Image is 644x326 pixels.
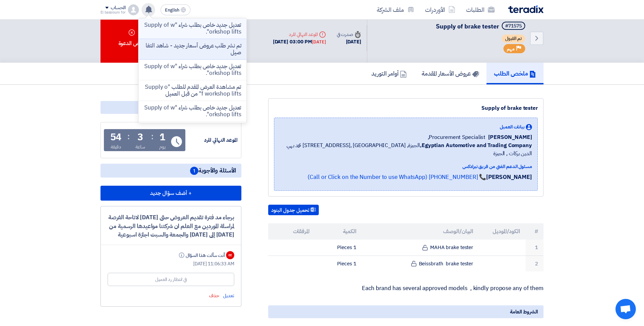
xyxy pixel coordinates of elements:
td: MAHA brake tester [362,240,479,256]
span: English [165,8,179,13]
div: مسئول الدعم الفني من فريق تيرادكس [280,163,532,170]
th: الكمية [315,223,362,240]
span: [PERSON_NAME] [488,133,532,141]
div: 3 [137,133,143,142]
button: + أضف سؤال جديد [100,186,241,201]
div: في انتظار رد العميل [155,276,187,283]
p: تم نشر طلب عروض أسعار جديد - شاهد التفاصيل [144,42,241,56]
h5: ملخص الطلب [494,69,536,77]
td: 2 [526,256,544,271]
div: El bassiouni for [100,11,125,14]
h5: Supply of brake tester [436,22,527,31]
div: EE [226,251,234,259]
div: Supply of brake tester [274,104,538,112]
a: أوامر التوريد [364,63,414,84]
img: profile_test.png [128,4,139,15]
div: 54 [110,133,122,142]
div: الحساب [111,5,125,11]
a: 📞 [PHONE_NUMBER] (Call or Click on the Number to use WhatsApp) [308,173,486,181]
div: صدرت في [337,31,361,38]
a: الطلبات [461,2,500,18]
span: الجيزة, [GEOGRAPHIC_DATA] ,[STREET_ADDRESS] محمد بهي الدين بركات , الجيزة [280,141,532,158]
div: Open chat [615,299,636,319]
p: Each brand has several approved models , kindly propose any of them [268,285,544,292]
div: يوم [159,143,166,150]
h5: أوامر التوريد [371,69,407,77]
button: تحميل جدول البنود [268,205,319,216]
div: #71575 [505,24,522,28]
span: تم القبول [502,35,525,43]
a: الأوردرات [420,2,461,18]
th: البيان/الوصف [362,223,479,240]
div: [DATE] [337,38,361,46]
button: English [161,4,190,15]
div: الموعد النهائي للرد [273,31,326,38]
span: الأسئلة والأجوبة [190,166,236,175]
div: أنت سألت هذا السؤال [178,252,225,259]
div: : [127,130,130,143]
div: الموعد النهائي للرد [187,136,238,144]
div: [DATE] 11:06:33 AM [108,260,234,267]
p: تم مشاهدة العرض المقدم للطلب "Supply of workshop lifts" من قبل العميل [144,84,241,97]
span: مهم [507,46,515,52]
td: Beissbrath brake tester [362,256,479,271]
span: Supply of brake tester [436,22,499,31]
div: [DATE] [312,39,326,45]
div: مواعيد الطلب [100,101,241,114]
td: 1 Pieces [315,240,362,256]
div: 1 [160,133,165,142]
span: الشروط العامة [510,308,538,315]
td: 1 [526,240,544,256]
div: دقيقة [111,143,121,150]
th: الكود/الموديل [479,223,526,240]
td: 1 Pieces [315,256,362,271]
h5: عروض الأسعار المقدمة [422,69,479,77]
span: حذف [209,292,219,299]
a: عروض الأسعار المقدمة [414,63,486,84]
div: ساعة [135,143,145,150]
strong: [PERSON_NAME] [486,173,532,181]
div: : [151,130,153,143]
span: تعديل [223,292,234,299]
div: رفض الدعوة [100,14,162,63]
p: تعديل جديد خاص بطلب شراء "Supply of workshop lifts". [144,63,241,77]
p: تعديل جديد خاص بطلب شراء "Supply of workshop lifts". [144,22,241,35]
th: المرفقات [268,223,315,240]
span: بيانات العميل [500,123,525,130]
span: Procurement Specialist, [428,133,486,141]
img: Teradix logo [508,5,544,13]
div: [DATE] 03:00 PM [273,38,326,46]
b: Egyptian Automotive and Trading Company, [420,141,532,149]
a: ملف الشركة [371,2,420,18]
a: ملخص الطلب [486,63,544,84]
th: # [526,223,544,240]
div: برجاء مد فترة تقديم العروض حتى [DATE] لاتاحة الفرصة لمراسلة الموردين مع العلم ان شركتنا مواعيدها ... [108,213,234,239]
p: تعديل جديد خاص بطلب شراء "Supply of workshop lifts". [144,104,241,118]
span: 1 [190,167,198,175]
